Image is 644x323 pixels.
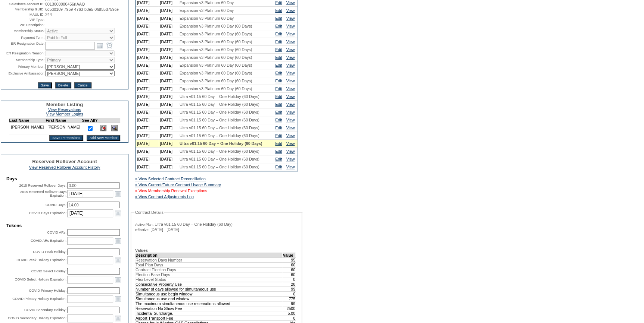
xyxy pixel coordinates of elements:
[135,194,194,199] a: » View Contract Adjustments Log
[180,0,234,5] span: Expansion v3 Platinum 60 Day
[180,32,252,36] span: Expansion v3 Platinum 60 Day (60 Days)
[275,94,282,99] a: Edit
[286,32,295,36] a: View
[286,24,295,28] a: View
[136,291,283,296] td: Simultaneous use begin window
[29,211,66,215] label: COVID Days Expiration:
[180,39,252,44] span: Expansion v3 Platinum 60 Day (60 Days)
[275,71,282,75] a: Edit
[180,126,259,130] span: Ultra v01.15 60 Day – One Holiday (60 Days)
[136,7,158,15] td: [DATE]
[286,55,295,60] a: View
[275,141,282,146] a: Edit
[275,63,282,67] a: Edit
[136,22,158,30] td: [DATE]
[180,79,252,83] span: Expansion v3 Platinum 60 Day (60 Days)
[87,135,121,141] input: Add New Member
[2,35,44,41] td: Payment Term:
[135,222,153,227] span: Active Plan:
[286,0,295,5] a: View
[2,41,44,50] td: ER Resignation Date:
[2,23,44,27] td: VIP Description:
[74,82,91,88] input: Cancel
[283,253,296,257] td: Value
[12,297,66,301] label: COVID Primary Holiday Expiration:
[286,165,295,169] a: View
[286,71,295,75] a: View
[136,282,283,286] td: Consecutive Property Use
[286,157,295,161] a: View
[2,64,44,70] td: Primary Member:
[286,86,295,91] a: View
[283,316,296,320] td: 0
[158,54,178,61] td: [DATE]
[180,71,252,75] span: Expansion v3 Platinum 60 Day (60 Days)
[286,141,295,146] a: View
[114,275,122,284] a: Open the calendar popup.
[136,46,158,54] td: [DATE]
[158,108,178,116] td: [DATE]
[9,123,46,134] td: [PERSON_NAME]
[158,7,178,15] td: [DATE]
[31,239,66,243] label: COVID ARs Expiration:
[286,149,295,153] a: View
[158,116,178,124] td: [DATE]
[275,157,282,161] a: Edit
[286,47,295,52] a: View
[114,209,122,217] a: Open the calendar popup.
[275,0,282,5] a: Edit
[114,314,122,322] a: Open the calendar popup.
[180,94,259,99] span: Ultra v01.15 60 Day – One Holiday (60 Days)
[38,82,52,88] input: Save
[9,118,46,123] td: Last Name
[275,102,282,107] a: Edit
[136,30,158,38] td: [DATE]
[286,110,295,114] a: View
[275,149,282,153] a: Edit
[275,16,282,20] a: Edit
[135,177,206,181] a: » View Selected Contract Reconciliation
[275,118,282,122] a: Edit
[32,159,97,164] span: Reserved Rollover Account
[283,306,296,311] td: 2500
[155,222,233,227] span: Ultra v01.15 60 Day – One Holiday (60 Day)
[135,248,148,253] b: Values
[275,86,282,91] a: Edit
[283,277,296,282] td: 0
[136,311,283,316] td: Incidental Surcharge.
[46,118,82,123] td: First Name
[275,24,282,28] a: Edit
[46,102,83,107] span: Member Listing
[96,41,104,50] a: Open the calendar popup.
[2,18,44,22] td: VIP Type:
[275,8,282,13] a: Edit
[275,126,282,130] a: Edit
[286,118,295,122] a: View
[275,79,282,83] a: Edit
[29,289,66,292] label: COVID Primary Holiday:
[286,16,295,20] a: View
[136,108,158,116] td: [DATE]
[275,165,282,169] a: Edit
[136,286,283,291] td: Number of days allowed for simultaneous use
[19,184,66,187] label: 2015 Reserved Rollover Days:
[136,93,158,101] td: [DATE]
[46,112,83,116] a: View Member Logins
[136,253,283,257] td: Description
[283,296,296,301] td: 775
[283,257,296,262] td: 95
[283,286,296,291] td: 99
[180,141,262,146] span: Ultra v01.15 60 Day – One Holiday (60 Days)
[136,258,182,262] span: Reservation Days Number
[31,269,66,273] label: COVID Select Holiday:
[158,132,178,140] td: [DATE]
[114,295,122,303] a: Open the calendar popup.
[136,69,158,77] td: [DATE]
[114,237,122,245] a: Open the calendar popup.
[158,93,178,101] td: [DATE]
[16,258,66,262] label: COVID Peak Holiday Expiration:
[136,15,158,22] td: [DATE]
[136,124,158,132] td: [DATE]
[29,165,100,170] a: View Reserved Rollover Account History
[46,123,82,134] td: [PERSON_NAME]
